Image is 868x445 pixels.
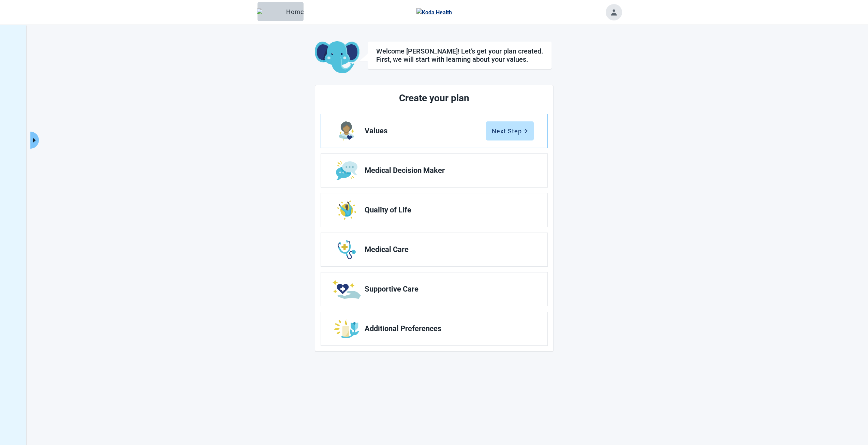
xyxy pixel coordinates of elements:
[365,206,528,214] span: Quality of Life
[263,8,298,15] div: Home
[416,8,452,17] img: Koda Health
[321,233,547,266] a: Edit Medical Care section
[486,121,534,140] button: Next Steparrow-right
[257,9,283,15] img: Elephant
[31,137,38,144] span: caret-right
[321,312,547,345] a: Edit Additional Preferences section
[492,128,528,134] div: Next Step
[247,41,622,352] main: Main content
[376,47,543,63] div: Welcome [PERSON_NAME]! Let’s get your plan created. First, we will start with learning about your...
[321,154,547,187] a: Edit Medical Decision Maker section
[523,129,528,133] span: arrow-right
[321,272,547,306] a: Edit Supportive Care section
[30,132,39,149] button: Expand menu
[365,127,486,135] span: Values
[321,193,547,227] a: Edit Quality of Life section
[365,285,528,293] span: Supportive Care
[258,2,304,21] button: ElephantHome
[315,41,359,74] img: Koda Elephant
[365,166,528,175] span: Medical Decision Maker
[321,114,547,148] a: Edit Values section
[606,4,622,20] button: Toggle account menu
[346,91,522,106] h2: Create your plan
[365,246,528,254] span: Medical Care
[365,325,528,333] span: Additional Preferences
